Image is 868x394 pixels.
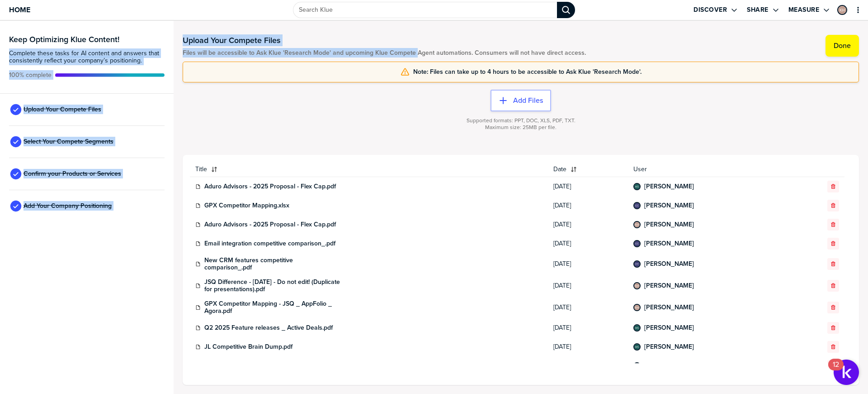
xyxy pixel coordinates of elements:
[634,203,640,208] img: f8b899a5422ce34cd7a6a04bc73fdae8-sml.png
[557,2,575,18] div: Search Klue
[413,68,642,76] span: Note: Files can take up to 4 hours to be accessible to Ask Klue 'Research Mode'.
[833,365,839,376] div: 12
[24,106,101,113] span: Upload Your Compete Files
[491,90,551,111] button: Add Files
[634,241,640,246] img: f8b899a5422ce34cd7a6a04bc73fdae8-sml.png
[9,72,52,79] span: Active
[467,117,576,124] span: Supported formats: PPT, DOC, XLS, PDF, TXT.
[838,6,846,14] img: 6823b1dda9b1d5ac759864e5057e3ea8-sml.png
[204,221,336,228] a: Aduro Advisors - 2025 Proposal - Flex Cap.pdf
[190,162,548,177] button: Title
[195,166,207,173] span: Title
[204,300,340,315] a: GPX Competitor Mapping - JSQ _ AppFolio _ Agora.pdf
[553,304,623,311] span: [DATE]
[513,96,543,105] label: Add Files
[485,124,557,131] span: Maximum size: 25MB per file.
[24,138,113,145] span: Select Your Compete Segments
[633,202,641,209] div: Caroline Colwell
[693,6,727,14] label: Discover
[553,324,623,332] span: [DATE]
[204,257,340,271] a: New CRM features competitive comparison_.pdf
[9,35,165,43] h3: Keep Optimizing Klue Content!
[633,362,641,370] div: Kristine Stewart
[204,362,255,370] a: jsq positioning.pdf
[204,343,292,351] a: JL Competitive Brain Dump.pdf
[633,304,641,311] div: Kevan Harris
[633,166,787,173] span: User
[9,50,165,64] span: Complete these tasks for AI content and answers that consistently reflect your company’s position...
[293,2,557,18] input: Search Klue
[553,183,623,190] span: [DATE]
[633,260,641,268] div: Caroline Colwell
[837,5,847,15] div: Kevan Harris
[826,35,859,57] button: Done
[633,221,641,228] div: Kevan Harris
[788,6,820,14] label: Measure
[633,240,641,247] div: Caroline Colwell
[644,282,694,289] a: [PERSON_NAME]
[644,221,694,228] a: [PERSON_NAME]
[633,343,641,351] div: Kristine Stewart
[633,282,641,289] div: Kevan Harris
[644,240,694,247] a: [PERSON_NAME]
[634,305,640,310] img: 6823b1dda9b1d5ac759864e5057e3ea8-sml.png
[204,279,340,293] a: JSQ Difference - [DATE] - Do not edit! (Duplicate for presentations).pdf
[834,360,859,385] button: Open Resource Center, 12 new notifications
[836,4,848,16] a: Edit Profile
[553,166,566,173] span: Date
[553,260,623,268] span: [DATE]
[204,183,336,190] a: Aduro Advisors - 2025 Proposal - Flex Cap.pdf
[204,202,289,209] a: GPX Competitor Mapping.xlsx
[553,362,623,370] span: [DATE]
[644,343,694,351] a: [PERSON_NAME]
[553,202,623,209] span: [DATE]
[553,282,623,289] span: [DATE]
[183,35,586,46] h1: Upload Your Compete Files
[634,283,640,288] img: 6823b1dda9b1d5ac759864e5057e3ea8-sml.png
[644,260,694,268] a: [PERSON_NAME]
[204,240,335,247] a: Email integration competitive comparison_.pdf
[644,183,694,190] a: [PERSON_NAME]
[634,261,640,267] img: f8b899a5422ce34cd7a6a04bc73fdae8-sml.png
[204,324,333,332] a: Q2 2025 Feature releases _ Active Deals.pdf
[633,324,641,332] div: Kristine Stewart
[644,362,694,370] a: [PERSON_NAME]
[747,6,769,14] label: Share
[633,183,641,190] div: Kristine Stewart
[644,304,694,311] a: [PERSON_NAME]
[9,6,30,14] span: Home
[553,240,623,247] span: [DATE]
[634,325,640,331] img: f1a6b370b2ae9a55740d8b08b52e0c16-sml.png
[644,202,694,209] a: [PERSON_NAME]
[834,41,851,50] label: Done
[553,221,623,228] span: [DATE]
[634,344,640,350] img: f1a6b370b2ae9a55740d8b08b52e0c16-sml.png
[634,222,640,227] img: 6823b1dda9b1d5ac759864e5057e3ea8-sml.png
[24,202,112,210] span: Add Your Company Positioning
[634,184,640,189] img: f1a6b370b2ae9a55740d8b08b52e0c16-sml.png
[553,343,623,351] span: [DATE]
[548,162,628,177] button: Date
[644,324,694,332] a: [PERSON_NAME]
[183,49,586,57] span: Files will be accessible to Ask Klue 'Research Mode' and upcoming Klue Compete Agent automations....
[24,170,121,178] span: Confirm your Products or Services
